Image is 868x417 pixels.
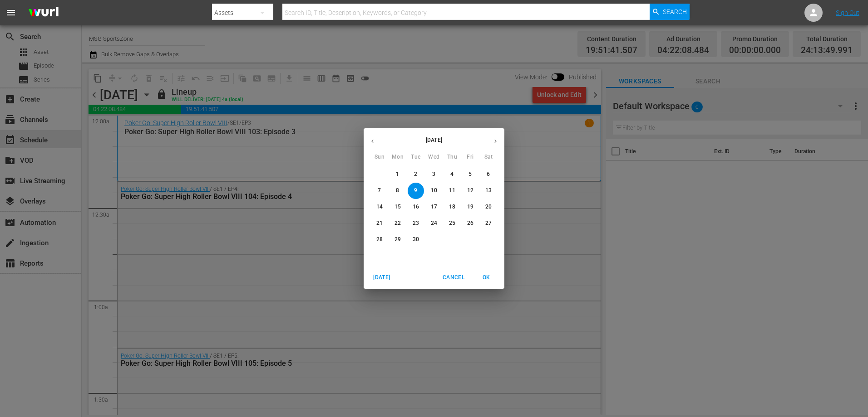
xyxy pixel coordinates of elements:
p: 6 [487,170,490,178]
span: Fri [462,153,478,162]
p: 13 [485,187,492,194]
p: 26 [467,219,473,227]
button: 5 [462,166,478,183]
button: 2 [408,166,424,183]
p: 8 [396,187,399,194]
p: 16 [413,203,419,211]
p: 9 [414,187,417,194]
p: 15 [395,203,401,211]
button: 10 [426,183,442,199]
p: [DATE] [381,136,487,144]
p: 28 [376,236,383,243]
button: 11 [444,183,460,199]
button: 24 [426,215,442,232]
p: 5 [469,170,472,178]
p: 24 [431,219,437,227]
p: 17 [431,203,437,211]
button: 19 [462,199,478,215]
p: 22 [395,219,401,227]
button: 18 [444,199,460,215]
p: 7 [378,187,381,194]
span: [DATE] [371,273,393,282]
button: 15 [390,199,406,215]
span: Search [663,4,687,20]
span: Tue [408,153,424,162]
span: Sun [371,153,388,162]
button: 22 [390,215,406,232]
p: 30 [413,236,419,243]
button: [DATE] [367,270,396,285]
p: 27 [485,219,492,227]
span: Cancel [443,273,464,282]
p: 20 [485,203,492,211]
p: 10 [431,187,437,194]
span: menu [5,7,16,18]
button: 28 [371,232,388,248]
p: 11 [449,187,455,194]
span: Mon [390,153,406,162]
button: 17 [426,199,442,215]
button: 21 [371,215,388,232]
span: Thu [444,153,460,162]
button: 27 [480,215,497,232]
button: 4 [444,166,460,183]
p: 29 [395,236,401,243]
p: 14 [376,203,383,211]
button: 20 [480,199,497,215]
button: 13 [480,183,497,199]
button: 7 [371,183,388,199]
p: 21 [376,219,383,227]
button: 6 [480,166,497,183]
img: ans4CAIJ8jUAAAAAAAAAAAAAAAAAAAAAAAAgQb4GAAAAAAAAAAAAAAAAAAAAAAAAJMjXAAAAAAAAAAAAAAAAAAAAAAAAgAT5G... [22,2,65,24]
p: 3 [432,170,435,178]
a: Sign Out [836,9,859,16]
button: 8 [390,183,406,199]
p: 4 [450,170,454,178]
button: 16 [408,199,424,215]
button: Cancel [439,270,468,285]
p: 25 [449,219,455,227]
p: 18 [449,203,455,211]
button: 1 [390,166,406,183]
span: Wed [426,153,442,162]
button: OK [472,270,501,285]
button: 29 [390,232,406,248]
button: 14 [371,199,388,215]
button: 26 [462,215,478,232]
p: 12 [467,187,473,194]
button: 23 [408,215,424,232]
p: 23 [413,219,419,227]
button: 25 [444,215,460,232]
span: OK [475,273,497,282]
p: 1 [396,170,399,178]
p: 2 [414,170,417,178]
p: 19 [467,203,473,211]
button: 30 [408,232,424,248]
button: 3 [426,166,442,183]
button: 9 [408,183,424,199]
span: Sat [480,153,497,162]
button: 12 [462,183,478,199]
